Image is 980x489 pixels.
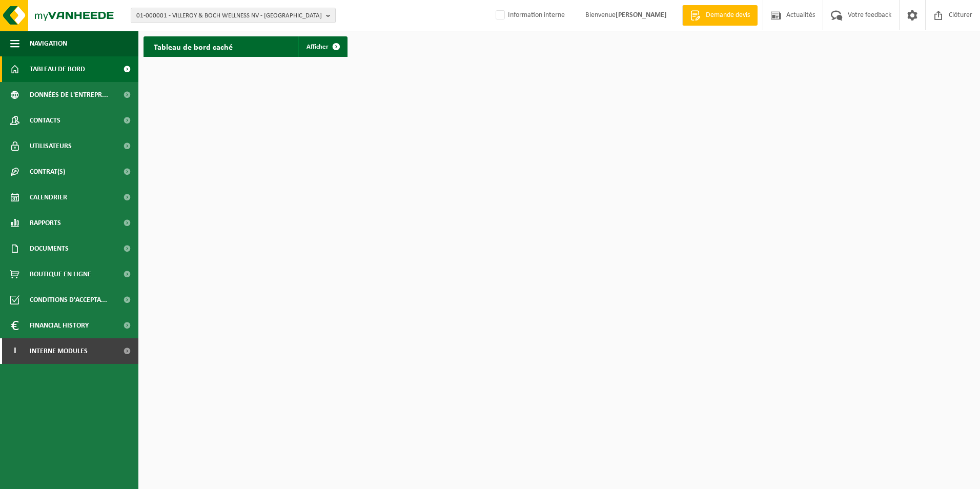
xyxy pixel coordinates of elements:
[703,10,752,21] span: Demande devis
[30,108,60,133] span: Contacts
[144,36,243,56] h2: Tableau de bord caché
[307,44,329,50] span: Afficher
[30,236,69,261] span: Documents
[30,56,85,82] span: Tableau de bord
[30,313,89,338] span: Financial History
[30,133,72,159] span: Utilisateurs
[10,338,19,364] span: I
[298,36,346,57] a: Afficher
[30,159,65,185] span: Contrat(s)
[30,31,67,56] span: Navigation
[616,11,667,19] strong: [PERSON_NAME]
[30,185,67,210] span: Calendrier
[494,8,565,23] label: Information interne
[30,287,107,313] span: Conditions d'accepta...
[30,338,88,364] span: Interne modules
[682,5,758,26] a: Demande devis
[30,82,108,108] span: Données de l'entrepr...
[30,210,61,236] span: Rapports
[30,261,91,287] span: Boutique en ligne
[136,8,322,24] span: 01-000001 - VILLEROY & BOCH WELLNESS NV - [GEOGRAPHIC_DATA]
[131,8,336,23] button: 01-000001 - VILLEROY & BOCH WELLNESS NV - [GEOGRAPHIC_DATA]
